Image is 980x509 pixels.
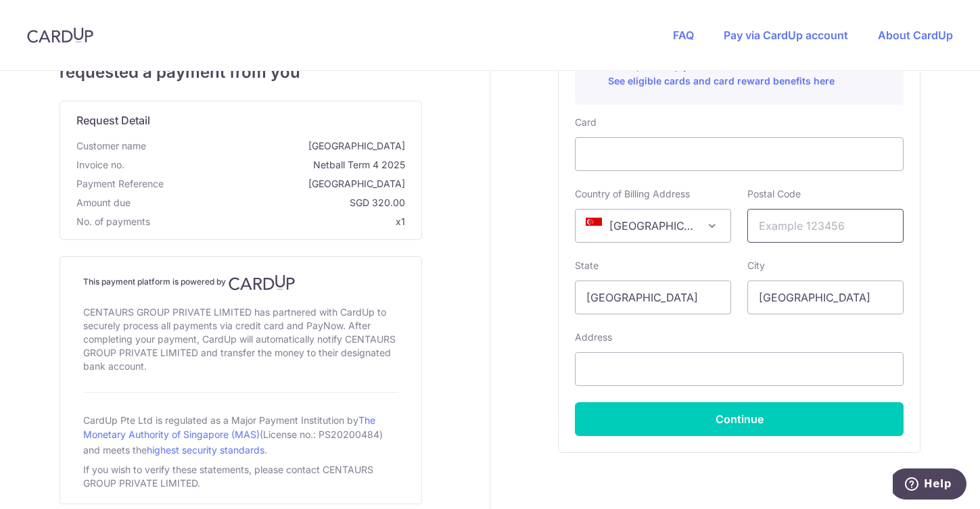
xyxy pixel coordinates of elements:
a: FAQ [673,28,694,42]
span: x1 [396,216,405,227]
div: CardUp Pte Ltd is regulated as a Major Payment Institution by (License no.: PS20200484) and meets... [83,409,398,460]
div: CENTAURS GROUP PRIVATE LIMITED has partnered with CardUp to securely process all payments via cre... [83,303,398,376]
a: Pay via CardUp account [724,28,848,42]
span: Singapore [575,209,731,243]
span: Singapore [576,210,730,242]
span: Netball Term 4 2025 [130,158,405,172]
div: If you wish to verify these statements, please contact CENTAURS GROUP PRIVATE LIMITED. [83,460,398,493]
label: State [575,259,599,272]
iframe: Opens a widget where you can find more information [893,468,966,502]
span: translation missing: en.request_detail [76,114,150,127]
label: Postal Code [747,187,801,201]
span: translation missing: en.payment_reference [76,178,164,189]
button: Continue [575,402,904,436]
img: CardUp [27,27,93,43]
input: Example 123456 [747,209,904,243]
a: highest security standards [147,444,264,456]
span: requested a payment from you [60,60,422,84]
span: Customer name [76,139,146,153]
iframe: Secure card payment input frame [586,146,892,162]
span: [GEOGRAPHIC_DATA] [151,139,405,153]
span: Amount due [76,196,131,210]
a: About CardUp [878,28,953,42]
span: SGD 320.00 [136,196,405,210]
h4: This payment platform is powered by [83,274,398,291]
label: City [747,259,765,272]
img: CardUp [229,274,295,291]
label: Country of Billing Address [575,187,690,201]
label: Address [575,331,612,344]
span: Invoice no. [76,158,124,172]
span: [GEOGRAPHIC_DATA] [169,177,405,191]
a: The Monetary Authority of Singapore (MAS) [83,414,375,440]
span: No. of payments [76,215,150,228]
a: See eligible cards and card reward benefits here [608,75,835,87]
label: Card [575,116,597,129]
